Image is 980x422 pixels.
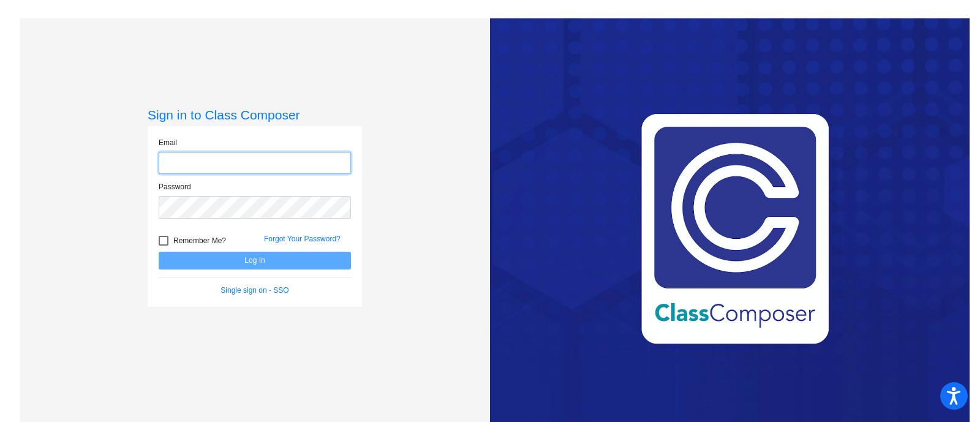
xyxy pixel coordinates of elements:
h3: Sign in to Class Composer [148,107,362,122]
label: Password [159,181,191,192]
label: Email [159,137,177,148]
button: Log In [159,252,351,269]
a: Single sign on - SSO [221,286,288,295]
a: Forgot Your Password? [264,235,341,243]
span: Remember Me? [173,233,226,248]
